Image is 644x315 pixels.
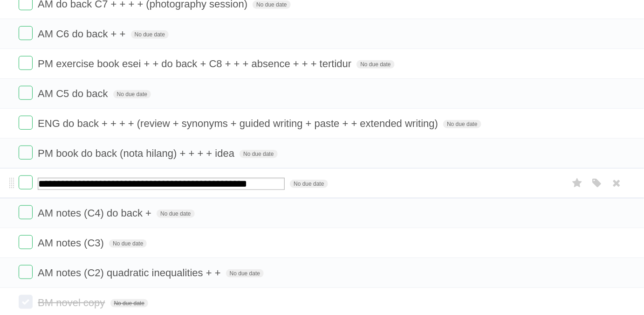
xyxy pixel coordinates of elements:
[38,267,223,279] span: AM notes (C2) quadratic inequalities + +
[290,180,328,188] span: No due date
[19,26,33,40] label: Done
[19,295,33,309] label: Done
[38,118,440,129] span: ENG do back + + + + (review + synonyms + guided writing + paste + + extended writing)
[19,235,33,249] label: Done
[443,120,481,128] span: No due date
[38,58,354,70] span: PM exercise book esei + + do back + C8 + + + absence + + + tertidur
[19,86,33,100] label: Done
[19,265,33,279] label: Done
[19,205,33,219] label: Done
[38,88,110,99] span: AM C5 do back
[38,28,128,40] span: AM C6 do back + +
[356,60,394,69] span: No due date
[38,297,107,308] span: BM novel copy
[113,90,151,98] span: No due date
[19,175,33,189] label: Done
[131,30,169,39] span: No due date
[569,175,586,191] label: Star task
[19,56,33,70] label: Done
[19,116,33,130] label: Done
[157,210,194,218] span: No due date
[38,207,154,219] span: AM notes (C4) do back +
[110,299,148,308] span: No due date
[19,146,33,160] label: Done
[109,239,147,248] span: No due date
[253,0,290,9] span: No due date
[38,147,237,159] span: PM book do back (nota hilang) + + + + idea
[240,150,277,158] span: No due date
[226,269,264,278] span: No due date
[38,237,106,249] span: AM notes (C3)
